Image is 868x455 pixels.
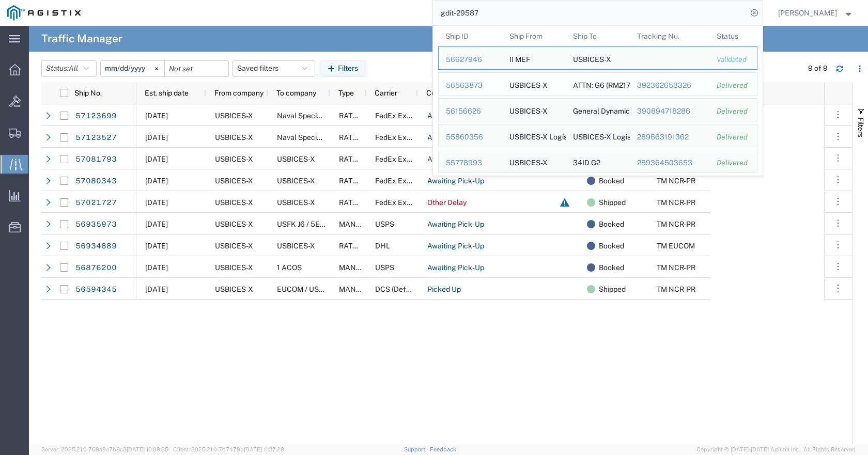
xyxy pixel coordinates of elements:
span: RATED [339,198,362,207]
div: USBICES-X [509,99,547,121]
span: FedEx Express [375,133,425,142]
th: Ship ID [438,26,502,46]
th: Ship To [566,26,630,46]
div: General Dynamics [573,99,623,121]
a: Arrive at Terminal Location [427,129,516,146]
span: TM NCR-PR [657,263,695,272]
div: 289663191362 [637,132,702,143]
span: RATED [339,177,362,185]
span: RATED [339,155,362,163]
div: 55778993 [446,158,495,168]
span: USBICES-X [215,285,253,293]
span: 09/23/2025 [145,263,168,272]
span: TM NCR-PR [657,220,695,228]
span: Trent Grant [778,7,837,19]
span: FedEx Express [375,155,425,163]
span: 10/02/2025 [145,242,168,250]
span: RATED [339,112,362,120]
a: 57080343 [75,172,117,189]
span: 10/14/2025 [145,112,168,120]
div: Validated [717,54,750,65]
span: Ship No. [74,89,102,97]
div: USBICES-X Logistics [573,124,623,147]
button: [PERSON_NAME] [778,7,854,19]
div: Delivered [717,106,750,117]
span: MANUAL [339,220,370,228]
div: 289364503653 [637,158,702,168]
img: logo [7,5,81,21]
th: Status [709,26,757,46]
span: Client: 2025.21.0-7d7479b [173,446,284,452]
span: DHL [375,242,390,250]
span: MANUAL [339,263,370,272]
a: 56935973 [75,216,117,232]
a: 56934889 [75,238,117,254]
div: Delivered [717,132,750,143]
a: 56594345 [75,281,117,297]
a: Awaiting Pick-Up [427,259,485,276]
div: 9 of 9 [808,63,828,74]
input: Search for shipment number, reference number [433,1,747,25]
a: Feedback [430,446,456,452]
th: Ship From [502,26,566,46]
div: USBICES-X [509,73,547,95]
span: USBICES-X [277,177,315,185]
span: USBICES-X [215,220,253,228]
span: FedEx Express [375,198,425,207]
div: 56563873 [446,80,495,91]
a: Awaiting Pick-Up [427,238,485,254]
input: Not set [101,61,164,76]
span: USBICES-X [215,198,253,207]
span: RATED [339,242,362,250]
span: TM NCR-PR [657,177,695,185]
span: USBICES-X [277,198,315,207]
div: 56627946 [446,54,495,65]
span: Booked [599,235,624,257]
th: Tracking Nu. [629,26,709,46]
span: Type [338,89,354,97]
a: Awaiting Pick-Up [427,151,485,167]
a: 56876200 [75,259,117,276]
input: Not set [165,61,228,76]
span: From company [214,89,263,97]
div: II MEF [509,47,530,69]
a: Awaiting Pick-Up [427,172,485,189]
span: All [69,64,78,72]
span: Shipped [599,192,626,213]
a: 57021727 [75,194,117,211]
a: 57123527 [75,129,117,146]
span: Shipped [599,278,626,300]
div: USBICES-X [509,150,547,172]
a: Support [404,446,430,452]
div: 55860356 [446,132,495,143]
div: USBICES-X Logistics [509,124,559,147]
span: USBICES-X [277,242,315,250]
a: 57081793 [75,151,117,167]
div: 34ID G2 [573,150,600,172]
span: 10/15/2025 [145,155,168,163]
span: USBICES-X [215,242,253,250]
span: TM EUCOM [657,242,695,250]
div: 392362653326 [637,80,702,91]
span: Filters [857,117,865,137]
span: EUCOM / USAREUR [277,285,343,293]
span: Est. ship date [145,89,189,97]
div: ATTN: G6 (RM217) Hays Hall [573,73,623,95]
span: Copyright © [DATE]-[DATE] Agistix Inc., All Rights Reserved [696,445,856,454]
span: Booked [599,213,624,235]
span: TM NCR-PR [657,198,695,207]
span: FedEx Express [375,112,425,120]
span: TM NCR-PR [657,285,695,293]
a: Other Delay [427,194,467,211]
span: USBICES-X [215,112,253,120]
button: Filters [319,60,367,77]
span: Current status [426,89,474,97]
span: RATED [339,133,362,142]
span: Carrier [375,89,397,97]
span: USBICES-X [215,177,253,185]
span: Booked [599,257,624,278]
span: 10/15/2025 [145,220,168,228]
div: 390894718286 [637,106,702,117]
span: MANUAL [339,285,370,293]
a: 57123699 [75,107,117,124]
